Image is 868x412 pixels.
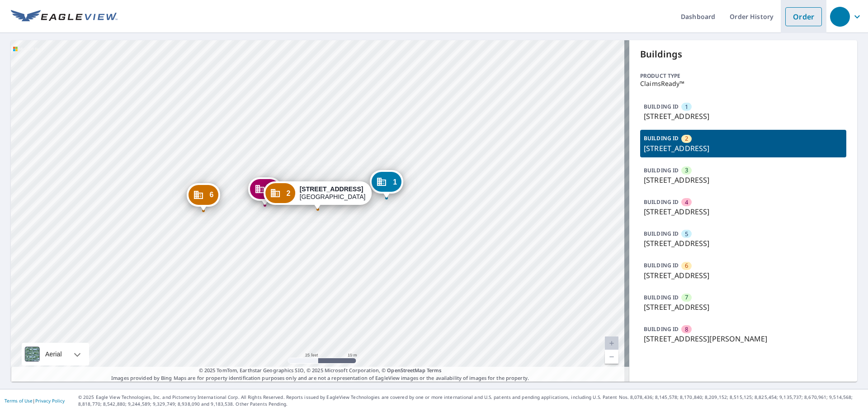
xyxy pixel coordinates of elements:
p: Buildings [640,47,846,61]
div: Dropped pin, building 6, Commercial property, 1919 W University Ave Wichita, KS 67213 [186,183,220,211]
p: [STREET_ADDRESS] [644,206,843,217]
a: Current Level 20, Zoom In Disabled [605,336,618,350]
div: Dropped pin, building 2, Commercial property, 1907 W University Ave Wichita, KS 67213 [264,181,372,209]
p: Product type [640,72,846,80]
span: 1 [685,103,688,111]
span: 5 [685,230,688,238]
a: Current Level 20, Zoom Out [605,350,618,364]
a: Terms of Use [5,398,33,404]
span: 6 [209,191,213,198]
p: BUILDING ID [644,134,679,142]
div: [GEOGRAPHIC_DATA] [300,185,366,201]
p: [STREET_ADDRESS] [644,175,843,185]
strong: [STREET_ADDRESS] [300,185,363,193]
p: BUILDING ID [644,103,679,110]
span: 7 [685,293,688,302]
span: 2 [685,134,688,143]
span: 4 [685,198,688,207]
div: Aerial [22,343,89,365]
div: Dropped pin, building 4, Commercial property, 1911 W University Ave Wichita, KS 67213 [248,177,282,205]
a: Privacy Policy [35,398,65,404]
p: BUILDING ID [644,166,679,174]
div: Dropped pin, building 1, Commercial property, 1901 W University Ave Wichita, KS 67213 [370,170,403,198]
p: [STREET_ADDRESS] [644,270,843,281]
p: BUILDING ID [644,198,679,206]
p: ClaimsReady™ [640,80,846,87]
span: © 2025 TomTom, Earthstar Geographics SIO, © 2025 Microsoft Corporation, © [199,367,442,374]
p: BUILDING ID [644,325,679,333]
a: Order [785,7,822,26]
p: © 2025 Eagle View Technologies, Inc. and Pictometry International Corp. All Rights Reserved. Repo... [78,394,863,407]
div: Aerial [42,343,65,365]
img: EV Logo [11,10,118,24]
p: [STREET_ADDRESS] [644,238,843,249]
p: [STREET_ADDRESS] [644,302,843,313]
p: BUILDING ID [644,261,679,269]
a: Terms [427,367,442,374]
p: [STREET_ADDRESS] [644,143,843,154]
span: 1 [393,179,397,185]
p: BUILDING ID [644,294,679,301]
a: OpenStreetMap [387,367,425,374]
p: [STREET_ADDRESS] [644,111,843,122]
p: | [5,398,65,403]
span: 8 [685,325,688,334]
p: [STREET_ADDRESS][PERSON_NAME] [644,333,843,344]
p: Images provided by Bing Maps are for property identification purposes only and are not a represen... [11,367,629,382]
p: BUILDING ID [644,230,679,237]
span: 2 [287,190,291,197]
span: 3 [685,166,688,175]
span: 6 [685,261,688,270]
